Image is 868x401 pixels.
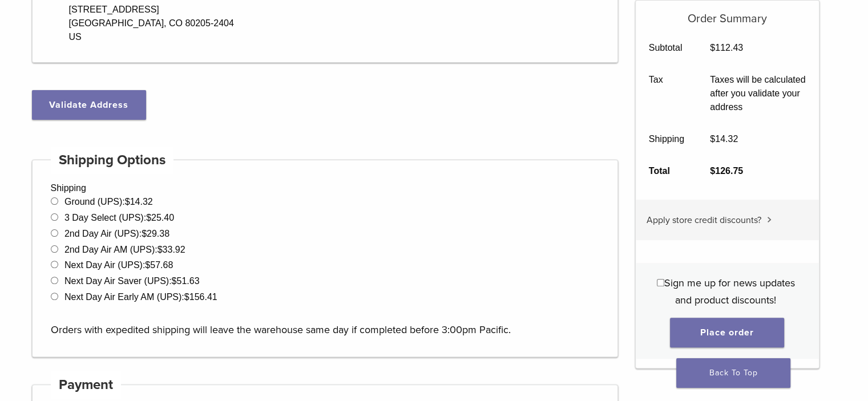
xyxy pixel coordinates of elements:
bdi: 14.32 [710,134,738,144]
button: Place order [670,318,784,347]
span: $ [146,213,151,222]
span: $ [142,229,147,238]
bdi: 14.32 [125,197,153,206]
bdi: 25.40 [146,213,174,222]
bdi: 51.63 [172,276,200,286]
bdi: 112.43 [710,43,743,52]
label: Next Day Air Saver (UPS): [64,276,200,286]
label: Ground (UPS): [64,197,153,206]
a: Back To Top [676,358,790,388]
th: Subtotal [636,32,697,64]
span: $ [125,197,130,206]
label: Next Day Air Early AM (UPS): [64,292,217,302]
bdi: 156.41 [184,292,217,302]
span: $ [184,292,189,302]
label: 2nd Day Air (UPS): [64,229,169,238]
bdi: 33.92 [158,245,185,254]
span: $ [158,245,163,254]
bdi: 126.75 [710,166,743,176]
p: Orders with expedited shipping will leave the warehouse same day if completed before 3:00pm Pacific. [51,304,600,338]
span: $ [145,260,150,270]
th: Tax [636,64,697,123]
label: 2nd Day Air AM (UPS): [64,245,185,254]
bdi: 29.38 [142,229,169,238]
img: caret.svg [767,217,772,222]
h4: Shipping Options [51,147,174,174]
bdi: 57.68 [145,260,173,270]
button: Validate Address [32,90,146,120]
th: Shipping [636,123,697,155]
label: Next Day Air (UPS): [64,260,173,270]
div: Shipping [32,160,619,357]
span: $ [710,166,715,176]
span: $ [710,134,715,144]
h4: Payment [51,371,122,399]
span: $ [710,43,715,52]
span: $ [172,276,177,286]
th: Total [636,155,697,187]
h5: Order Summary [636,1,819,26]
td: Taxes will be calculated after you validate your address [697,64,819,123]
span: Sign me up for news updates and product discounts! [664,277,795,306]
input: Sign me up for news updates and product discounts! [657,279,664,286]
span: Apply store credit discounts? [647,214,761,226]
label: 3 Day Select (UPS): [64,213,174,222]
